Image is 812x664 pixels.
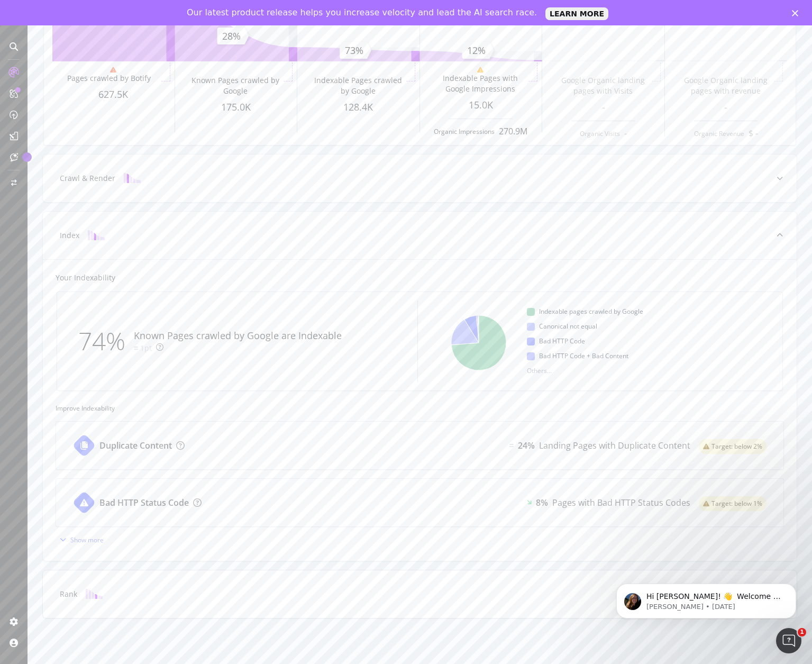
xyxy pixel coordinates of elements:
div: Your Indexability [56,272,115,283]
img: Equal [134,347,138,350]
iframe: Intercom live chat [776,628,801,653]
div: Known Pages crawled by Google are Indexable [134,329,342,343]
div: 175.0K [175,101,297,114]
div: Indexable Pages crawled by Google [312,75,404,96]
div: 15.0K [420,98,542,112]
a: LEARN MORE [545,7,608,20]
iframe: Intercom notifications message [600,561,812,635]
div: Our latest product release helps you increase velocity and lead the AI search race. [187,7,537,18]
span: Canonical not equal [539,320,597,333]
div: Organic Impressions [434,127,495,136]
div: 24% [518,440,535,452]
div: Rank [60,589,77,599]
div: 8% [536,497,548,509]
span: Target: below 2% [711,443,762,450]
span: Bad HTTP Code [539,335,585,348]
div: warning label [699,439,767,454]
div: Improve Indexability [56,404,784,413]
div: 270.9M [499,125,527,138]
span: Bad HTTP Code + Bad Content [539,350,628,362]
div: Tooltip anchor [22,152,32,162]
div: Bad HTTP Status Code [99,497,189,509]
div: Indexable Pages with Google Impressions [434,73,526,94]
img: Equal [509,444,514,447]
span: Indexable pages crawled by Google [539,305,643,318]
div: Pages with Bad HTTP Status Codes [552,497,690,509]
div: 74% [78,324,134,359]
div: Pages crawled by Botify [67,73,151,84]
div: Landing Pages with Duplicate Content [539,440,690,452]
img: block-icon [88,230,105,240]
button: Show more [56,531,104,548]
div: 1pt [140,343,152,353]
div: 627.5K [52,88,175,102]
span: 1 [798,628,806,636]
div: warning label [699,496,767,511]
img: block-icon [86,589,103,599]
div: Duplicate Content [99,440,172,452]
div: 128.4K [297,101,419,114]
div: Index [60,230,79,241]
div: Show more [70,535,104,544]
div: Known Pages crawled by Google [189,75,281,96]
span: Target: below 1% [711,501,762,507]
div: Close [792,10,802,16]
div: Crawl & Render [60,173,115,184]
svg: A chart. [448,301,509,382]
a: Bad HTTP Status Code8%Pages with Bad HTTP Status Codeswarning label [56,478,784,527]
img: block-icon [124,173,141,183]
span: Others... [523,365,556,377]
a: Duplicate ContentEqual24%Landing Pages with Duplicate Contentwarning label [56,421,784,470]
